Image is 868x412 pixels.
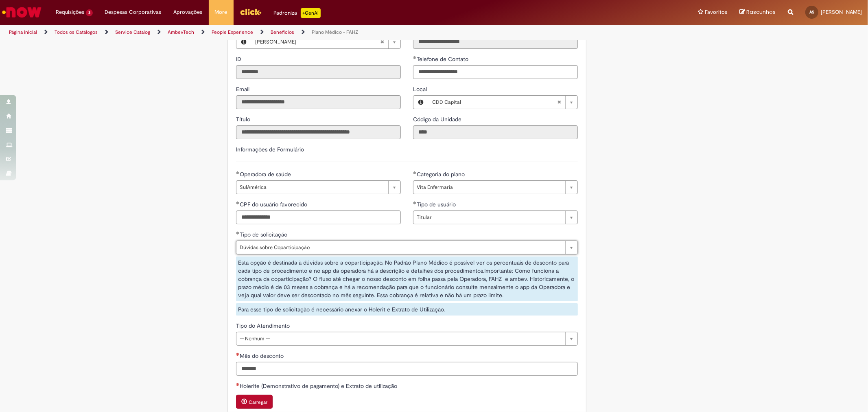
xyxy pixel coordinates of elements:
[413,56,417,59] span: Obrigatório Preenchido
[236,115,252,123] label: Somente leitura - Título
[236,353,240,356] span: Necessários
[417,55,470,63] span: Telefone de Contato
[105,8,162,16] span: Despesas Corporativas
[746,8,776,16] span: Rascunhos
[236,55,243,63] span: Somente leitura - ID
[413,35,578,49] input: Departamento
[417,211,561,224] span: Titular
[236,201,240,204] span: Obrigatório Preenchido
[739,9,776,16] a: Rascunhos
[215,8,227,16] span: More
[312,29,358,35] a: Plano Médico - FAHZ
[236,95,401,109] input: Email
[432,96,557,109] span: CDD Capital
[86,9,93,16] span: 3
[255,35,380,48] span: [PERSON_NAME]
[240,231,289,238] span: Tipo de solicitação
[236,256,578,301] div: Esta opção é destinada à dúvidas sobre a coparticipação. No Padrão Plano Médico é possível ver os...
[413,85,429,93] span: Local
[236,210,401,224] input: CPF do usuário favorecido
[240,352,285,359] span: Mês do desconto
[236,125,401,139] input: Título
[236,65,401,79] input: ID
[417,201,457,208] span: Tipo de usuário
[705,8,727,16] span: Favoritos
[553,96,565,109] abbr: Limpar campo Local
[240,171,293,178] span: Operadora de saúde
[240,382,399,390] span: Somente leitura - Holerite (Demonstrativo de pagamento) e Extrato de utilização
[6,25,573,40] ul: Trilhas de página
[240,241,561,254] span: Dúvidas sobre Coparticipação
[417,181,561,194] span: Vita Enfermaria
[428,96,577,109] a: CDD CapitalLimpar campo Local
[809,9,814,15] span: AS
[240,181,384,194] span: SulAmérica
[1,4,43,20] img: ServiceNow
[413,115,463,123] label: Somente leitura - Código da Unidade
[236,303,578,316] div: Para esse tipo de solicitação é necessário anexar o Holerit e Extrato de Utilização.
[417,171,466,178] span: Categoria do plano
[236,231,240,234] span: Obrigatório Preenchido
[212,29,253,35] a: People Experience
[236,395,273,409] button: Carregar anexo de Holerite (Demonstrativo de pagamento) e Extrato de utilização Required
[413,201,417,204] span: Obrigatório Preenchido
[168,29,194,35] a: AmbevTech
[9,29,37,35] a: Página inicial
[413,65,578,79] input: Telefone de Contato
[413,96,428,109] button: Local, Visualizar este registro CDD Capital
[174,8,203,16] span: Aprovações
[236,35,251,48] button: Favorecido, Visualizar este registro Ana Clara Lima De Salles
[56,8,84,16] span: Requisições
[236,171,240,174] span: Obrigatório Preenchido
[240,332,561,345] span: -- Nenhum --
[413,125,578,139] input: Código da Unidade
[236,362,578,376] input: Mês do desconto
[236,55,243,63] label: Somente leitura - ID
[271,29,294,35] a: Benefícios
[240,6,262,18] img: click_logo_yellow_360x200.png
[236,383,240,386] span: Necessários
[115,29,150,35] a: Service Catalog
[376,35,388,48] abbr: Limpar campo Favorecido
[236,322,291,329] span: Tipo do Atendimento
[55,29,98,35] a: Todos os Catálogos
[251,35,400,48] a: [PERSON_NAME]Limpar campo Favorecido
[249,399,267,405] small: Carregar
[240,201,309,208] span: CPF do usuário favorecido
[821,9,862,15] span: [PERSON_NAME]
[236,146,304,153] label: Informações de Formulário
[236,85,251,93] span: Somente leitura - Email
[301,8,321,18] p: +GenAi
[236,85,251,93] label: Somente leitura - Email
[413,171,417,174] span: Obrigatório Preenchido
[274,8,321,18] div: Padroniza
